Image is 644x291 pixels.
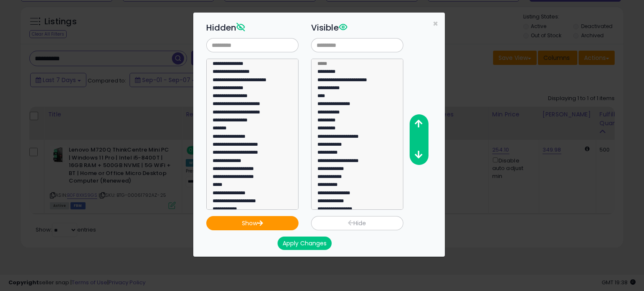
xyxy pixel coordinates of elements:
[311,216,403,230] button: Hide
[278,237,332,250] button: Apply Changes
[206,21,299,34] h3: Hidden
[206,216,299,230] button: Show
[311,21,403,34] h3: Visible
[433,18,438,30] span: ×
